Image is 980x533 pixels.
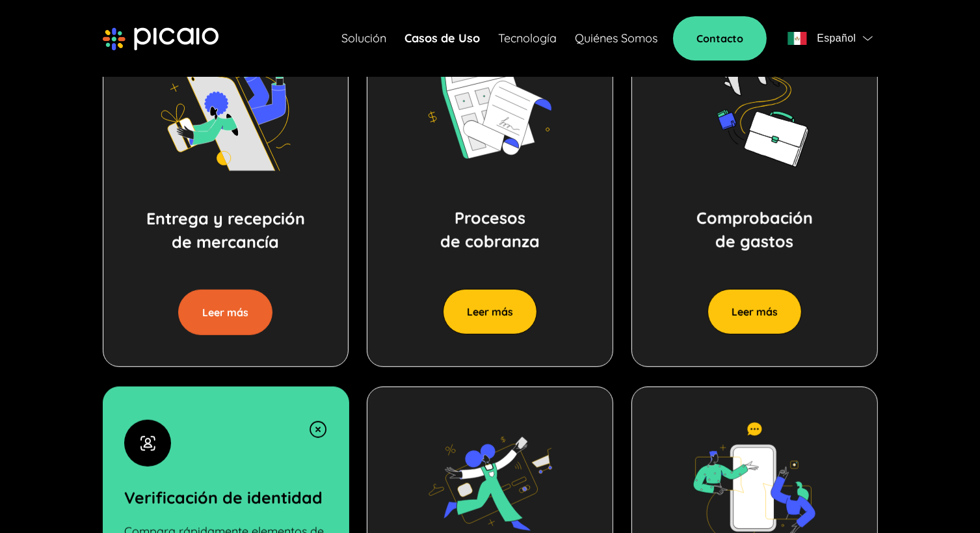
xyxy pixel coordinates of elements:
p: Procesos de cobranza [440,206,540,253]
p: Entrega y recepción de mercancía [146,207,305,254]
a: Casos de Uso [404,29,480,48]
img: image [689,41,819,171]
p: Comprobación de gastos [696,206,813,253]
a: Contacto [673,16,767,61]
button: Leer más [178,290,272,335]
img: flag [788,32,807,45]
p: Verificación de identidad [124,486,328,510]
img: image [425,41,555,171]
img: image [161,41,291,171]
img: close-icon [308,420,327,439]
img: picaio-logo [103,27,219,51]
button: flagEspañolflag [782,25,877,51]
a: Tecnología [498,29,557,48]
a: Quiénes Somos [575,29,657,48]
a: Solución [341,29,386,48]
img: card-icon [124,420,171,467]
span: Español [817,29,856,48]
button: Leer más [443,289,537,335]
button: Leer más [708,289,802,335]
img: flag [863,36,873,41]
